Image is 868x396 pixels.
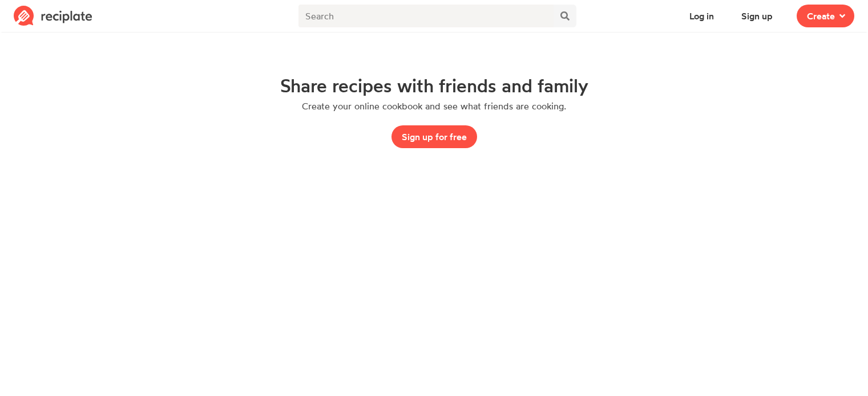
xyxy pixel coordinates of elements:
img: Reciplate [14,6,92,26]
input: Search [298,5,554,27]
button: Create [797,5,854,27]
button: Sign up for free [391,125,477,148]
button: Log in [679,5,724,27]
span: Create [807,9,835,23]
button: Sign up [731,5,783,27]
h1: Share recipes with friends and family [280,75,588,96]
p: Create your online cookbook and see what friends are cooking. [302,100,566,112]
